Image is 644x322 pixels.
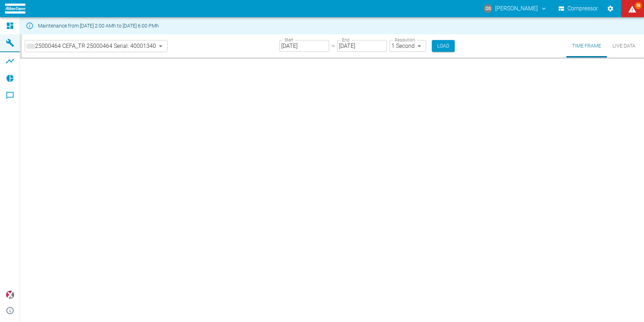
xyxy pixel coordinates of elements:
[331,42,335,50] p: –
[484,4,492,13] div: DS
[35,42,156,50] span: 25000464 CEFA_TR 25000464 Serial: 40001340
[337,40,387,52] input: MM/DD/YYYY
[5,4,25,13] img: logo
[607,34,641,58] button: Live Data
[395,37,415,43] label: Resolution
[26,42,156,50] a: 25000464 CEFA_TR 25000464 Serial: 40001340
[38,19,159,32] div: Maintenance from [DATE] 2:00 AMh to [DATE] 6:00 PMh
[6,291,14,299] img: Xplore Logo
[284,37,293,43] label: Start
[279,40,329,52] input: MM/DD/YYYY
[604,2,617,15] button: Settings
[390,40,426,52] div: 1 Second
[635,2,642,9] span: 58
[432,40,455,52] button: Load
[342,37,349,43] label: End
[483,2,548,15] button: daniel.schauer@atlascopco.com
[566,34,607,58] button: Time Frame
[557,2,600,15] button: Compressor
